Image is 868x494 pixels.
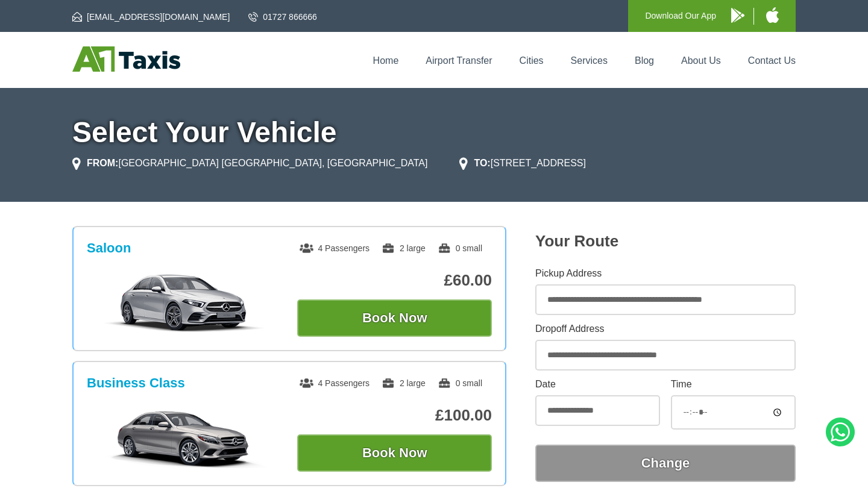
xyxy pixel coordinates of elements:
label: Dropoff Address [535,324,796,334]
img: A1 Taxis Android App [731,8,744,23]
a: Home [373,55,399,66]
strong: TO: [474,158,490,168]
a: About Us [681,55,721,66]
h2: Your Route [535,232,796,251]
span: 0 small [438,378,482,388]
p: £100.00 [297,406,492,425]
strong: FROM: [87,158,118,168]
span: 0 small [438,243,482,253]
button: Change [535,445,796,482]
label: Date [535,380,660,389]
a: Airport Transfer [426,55,492,66]
span: 4 Passengers [300,243,370,253]
span: 2 large [382,378,426,388]
h3: Business Class [87,375,185,391]
a: Services [571,55,608,66]
h1: Select Your Vehicle [72,118,796,147]
a: Contact Us [748,55,796,66]
a: [EMAIL_ADDRESS][DOMAIN_NAME] [72,11,230,23]
li: [STREET_ADDRESS] [459,156,586,170]
p: £60.00 [297,271,492,290]
a: 01727 866666 [248,11,317,23]
label: Pickup Address [535,269,796,278]
img: Business Class [93,408,275,468]
a: Blog [635,55,654,66]
img: A1 Taxis St Albans LTD [72,46,180,72]
p: Download Our App [645,8,716,23]
a: Cities [520,55,544,66]
img: Saloon [93,273,275,333]
span: 2 large [382,243,426,253]
h3: Saloon [87,240,131,256]
li: [GEOGRAPHIC_DATA] [GEOGRAPHIC_DATA], [GEOGRAPHIC_DATA] [72,156,427,170]
img: A1 Taxis iPhone App [766,7,779,23]
button: Book Now [297,299,492,337]
label: Time [671,380,796,389]
span: 4 Passengers [300,378,370,388]
button: Book Now [297,434,492,472]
